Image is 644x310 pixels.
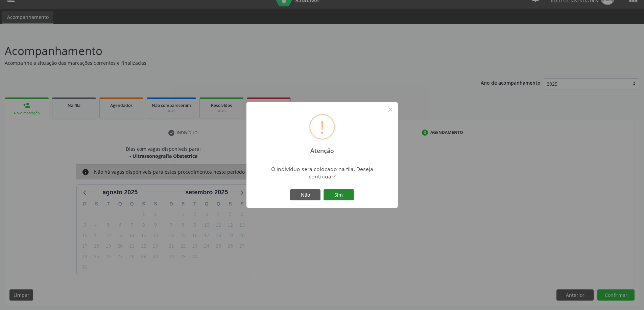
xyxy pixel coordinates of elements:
[385,104,396,115] button: Close this dialog
[324,189,354,201] button: Sim
[304,142,340,154] h2: Atenção
[290,189,320,201] button: Não
[320,115,325,139] div: !
[262,165,382,180] div: O indivíduo será colocado na fila. Deseja continuar?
